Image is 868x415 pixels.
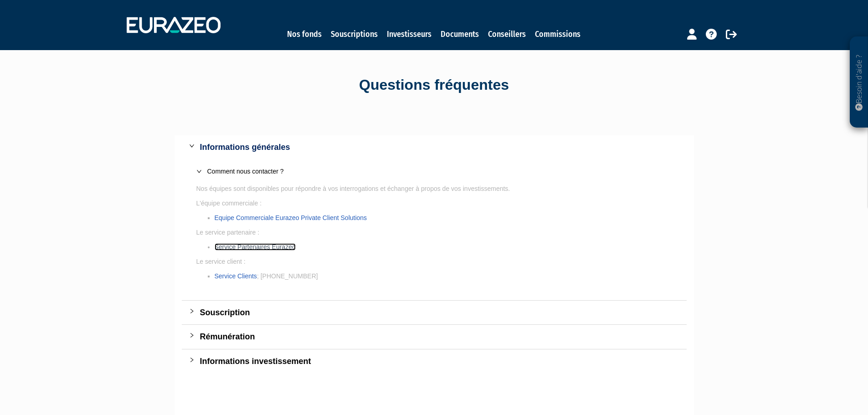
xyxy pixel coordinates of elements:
[207,166,672,176] div: Comment nous contacter ?
[175,75,694,96] div: Questions fréquentes
[200,330,679,343] div: Rémunération
[196,256,672,266] p: Le service client :
[441,28,479,41] a: Documents
[215,271,672,281] li: ; [PHONE_NUMBER]
[189,143,195,149] span: expanded
[196,198,672,208] p: L'équipe commerciale :
[127,17,221,33] img: 1732889491-logotype_eurazeo_blanc_rvb.png
[182,301,687,324] div: Souscription
[488,28,526,41] a: Conseillers
[182,325,687,348] div: Rémunération
[331,28,378,41] a: Souscriptions
[189,161,679,182] div: Comment nous contacter ?
[189,308,195,314] span: collapsed
[196,184,672,194] p: Nos équipes sont disponibles pour répondre à vos interrogations et échanger à propos de vos inves...
[182,135,687,159] div: Informations générales
[287,28,322,41] a: Nos fonds
[200,141,679,154] div: Informations générales
[387,28,431,41] a: Investisseurs
[535,28,580,41] a: Commissions
[182,349,687,373] div: Informations investissement
[189,357,195,363] span: collapsed
[200,306,679,319] div: Souscription
[200,355,679,368] div: Informations investissement
[854,41,864,123] p: Besoin d'aide ?
[215,214,367,221] a: Equipe Commerciale Eurazeo Private Client Solutions
[215,272,257,280] a: Service Clients
[215,243,296,251] a: Service Partenaires Eurazeo
[196,227,672,237] p: Le service partenaire :
[196,169,202,174] span: expanded
[189,333,195,338] span: collapsed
